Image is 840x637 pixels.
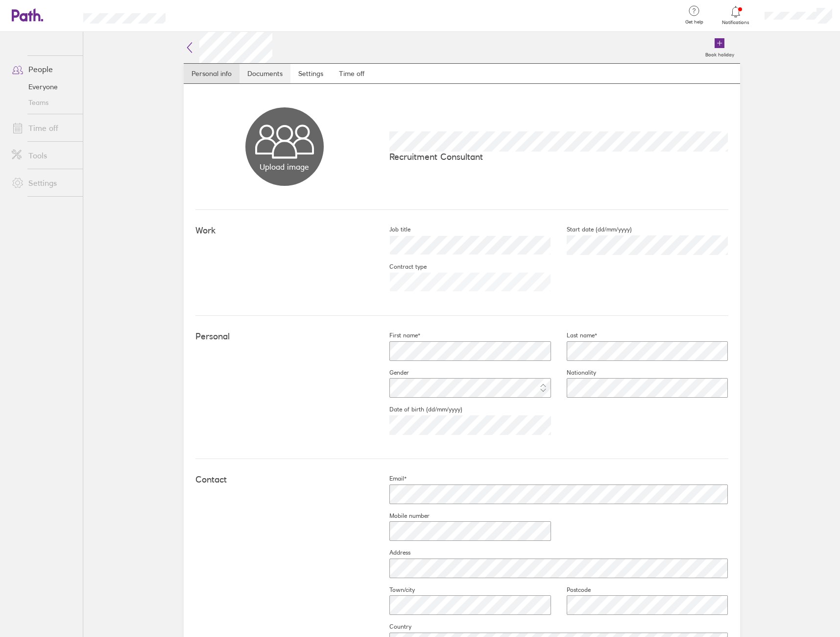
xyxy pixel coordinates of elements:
label: Contract type [374,263,427,271]
label: Mobile number [374,512,430,520]
span: Get help [678,19,710,25]
a: Personal info [184,64,240,83]
a: Book holiday [699,32,740,63]
label: Date of birth (dd/mm/yyyy) [374,406,462,413]
a: Everyone [4,79,83,95]
label: Country [374,623,411,631]
label: Job title [374,226,410,233]
a: Tools [4,146,83,165]
label: Book holiday [699,49,740,58]
a: Time off [4,118,83,138]
a: Time off [331,64,372,83]
a: Documents [240,64,290,83]
label: Last name* [551,331,597,339]
h4: Personal [195,331,374,342]
label: Email* [374,475,407,483]
label: Start date (dd/mm/yyyy) [551,226,632,233]
a: People [4,59,83,79]
h4: Contact [195,475,374,485]
label: Address [374,549,410,557]
a: Teams [4,95,83,110]
label: First name* [374,331,420,339]
h4: Work [195,226,374,236]
label: Nationality [551,369,596,377]
label: Postcode [551,586,591,594]
label: Town/city [374,586,415,594]
span: Notifications [720,20,752,25]
p: Recruitment Consultant [389,152,728,162]
a: Settings [290,64,331,83]
a: Notifications [720,5,752,25]
label: Gender [374,369,409,377]
a: Settings [4,173,83,193]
